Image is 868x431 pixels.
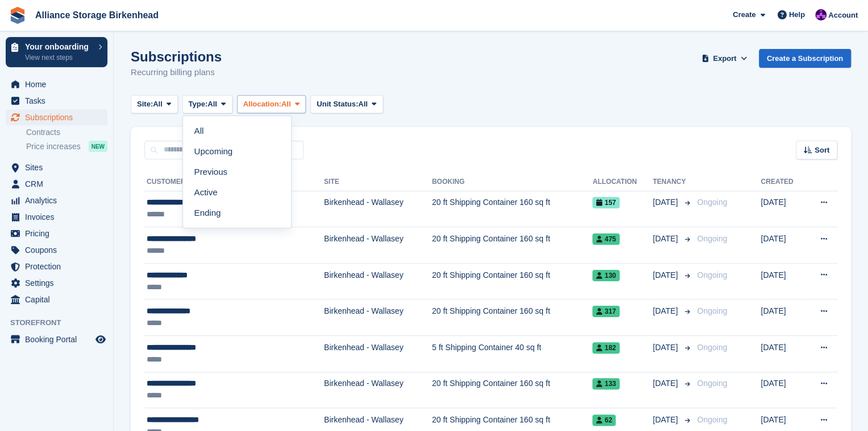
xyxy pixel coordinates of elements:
[6,159,107,175] a: menu
[432,336,593,372] td: 5 ft Shipping Container 40 sq ft
[761,191,805,227] td: [DATE]
[137,98,153,110] span: Site:
[94,333,107,346] a: Preview store
[6,209,107,225] a: menu
[697,198,727,207] span: Ongoing
[131,49,222,64] h1: Subscriptions
[324,299,432,336] td: Birkenhead - Wallasey
[153,98,163,110] span: All
[10,317,113,329] span: Storefront
[653,342,680,354] span: [DATE]
[815,145,829,156] span: Sort
[432,173,593,191] th: Booking
[26,127,107,138] a: Contracts
[592,173,653,191] th: Allocation
[26,140,107,153] a: Price increases NEW
[310,95,383,114] button: Unit Status: All
[592,270,619,281] span: 130
[31,6,163,24] a: Alliance Storage Birkenhead
[653,173,692,191] th: Tenancy
[25,109,93,125] span: Subscriptions
[761,372,805,408] td: [DATE]
[697,270,727,280] span: Ongoing
[697,234,727,243] span: Ongoing
[25,52,93,63] p: View next steps
[6,109,107,125] a: menu
[432,191,593,227] td: 20 ft Shipping Container 160 sq ft
[25,192,93,208] span: Analytics
[25,209,93,225] span: Invoices
[207,98,217,110] span: All
[592,233,619,245] span: 475
[592,306,619,317] span: 317
[131,66,222,79] p: Recurring billing plans
[6,225,107,241] a: menu
[281,98,291,110] span: All
[761,227,805,264] td: [DATE]
[25,76,93,92] span: Home
[653,196,680,208] span: [DATE]
[697,343,727,352] span: Ongoing
[188,121,286,141] a: All
[243,98,281,110] span: Allocation:
[761,263,805,299] td: [DATE]
[131,95,178,114] button: Site: All
[592,197,619,208] span: 157
[697,415,727,424] span: Ongoing
[188,162,286,182] a: Previous
[6,93,107,109] a: menu
[761,299,805,336] td: [DATE]
[815,9,827,20] img: Romilly Norton
[759,49,851,68] a: Create a Subscription
[324,336,432,372] td: Birkenhead - Wallasey
[653,305,680,317] span: [DATE]
[6,37,107,67] a: Your onboarding View next steps
[6,242,107,258] a: menu
[324,191,432,227] td: Birkenhead - Wallasey
[6,258,107,274] a: menu
[324,227,432,264] td: Birkenhead - Wallasey
[432,263,593,299] td: 20 ft Shipping Container 160 sq ft
[324,372,432,408] td: Birkenhead - Wallasey
[237,95,306,114] button: Allocation: All
[432,227,593,264] td: 20 ft Shipping Container 160 sq ft
[189,98,208,110] span: Type:
[25,258,93,274] span: Protection
[432,372,593,408] td: 20 ft Shipping Container 160 sq ft
[592,342,619,354] span: 182
[432,299,593,336] td: 20 ft Shipping Container 160 sq ft
[697,379,727,388] span: Ongoing
[6,176,107,192] a: menu
[828,10,858,21] span: Account
[697,306,727,315] span: Ongoing
[733,9,755,20] span: Create
[653,377,680,389] span: [DATE]
[761,336,805,372] td: [DATE]
[188,182,286,203] a: Active
[25,93,93,109] span: Tasks
[144,173,324,191] th: Customer
[188,203,286,223] a: Ending
[6,292,107,307] a: menu
[25,331,93,347] span: Booking Portal
[653,269,680,281] span: [DATE]
[188,141,286,162] a: Upcoming
[317,98,358,110] span: Unit Status:
[713,53,736,64] span: Export
[653,233,680,245] span: [DATE]
[6,192,107,208] a: menu
[26,141,81,152] span: Price increases
[6,275,107,291] a: menu
[789,9,805,20] span: Help
[25,176,93,192] span: CRM
[700,49,750,68] button: Export
[182,95,232,114] button: Type: All
[25,43,93,51] p: Your onboarding
[324,263,432,299] td: Birkenhead - Wallasey
[592,378,619,389] span: 133
[324,173,432,191] th: Site
[25,242,93,258] span: Coupons
[25,275,93,291] span: Settings
[25,292,93,307] span: Capital
[653,414,680,426] span: [DATE]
